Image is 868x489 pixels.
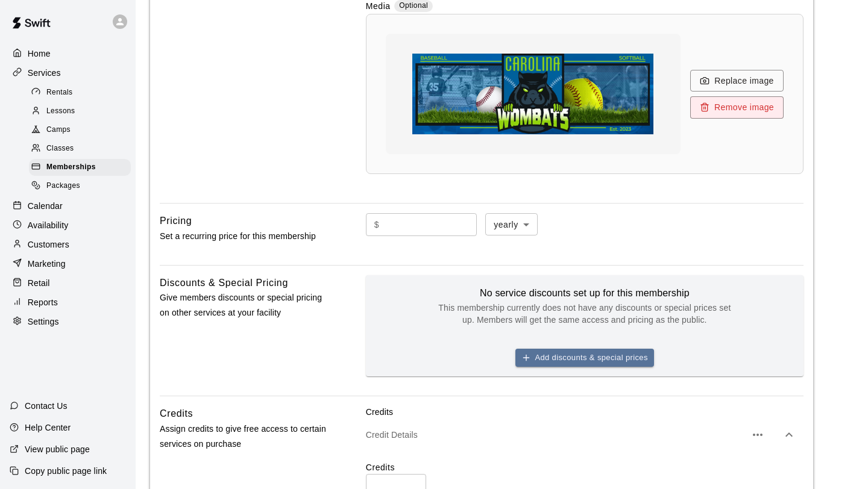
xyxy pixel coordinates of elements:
[515,349,654,367] button: Add discounts & special prices
[374,219,379,231] p: $
[366,429,746,441] p: Credit Details
[25,400,68,412] p: Contact Us
[485,213,538,235] div: yearly
[10,274,126,292] a: Retail
[160,406,193,422] h6: Credits
[28,219,69,231] p: Availability
[28,48,51,60] p: Home
[46,180,80,192] span: Packages
[10,293,126,311] a: Reports
[29,102,136,120] a: Lessons
[10,235,126,254] a: Customers
[366,461,804,473] label: Credits
[46,87,73,99] span: Rentals
[46,143,74,155] span: Classes
[29,84,131,101] div: Rentals
[28,200,63,212] p: Calendar
[29,121,136,140] a: Camps
[46,124,71,136] span: Camps
[25,443,90,455] p: View public page
[25,465,107,477] p: Copy public page link
[160,422,327,452] p: Assign credits to give free access to certain services on purchase
[690,70,784,92] button: Replace image
[29,158,136,177] a: Memberships
[29,103,131,120] div: Lessons
[434,285,735,302] h6: No service discounts set up for this membership
[29,140,131,157] div: Classes
[28,277,50,289] p: Retail
[29,122,131,139] div: Camps
[28,316,59,328] p: Settings
[25,422,71,434] p: Help Center
[690,96,784,119] button: Remove image
[46,105,75,117] span: Lessons
[28,67,61,79] p: Services
[160,213,192,229] h6: Pricing
[28,238,69,251] p: Customers
[10,45,126,63] a: Home
[412,34,653,154] img: Service image
[160,229,327,244] p: Set a recurring price for this membership
[29,159,131,176] div: Memberships
[29,178,131,195] div: Packages
[46,161,96,173] span: Memberships
[29,140,136,158] a: Classes
[28,296,58,308] p: Reports
[10,216,126,234] a: Availability
[366,406,804,418] p: Credits
[160,275,288,291] h6: Discounts & Special Pricing
[10,255,126,273] a: Marketing
[366,418,804,452] div: Credit Details
[28,258,66,270] p: Marketing
[10,197,126,215] a: Calendar
[10,64,126,82] a: Services
[29,177,136,196] a: Packages
[160,290,327,320] p: Give members discounts or special pricing on other services at your facility
[399,1,428,10] span: Optional
[434,302,735,326] p: This membership currently does not have any discounts or special prices set up. Members will get ...
[29,83,136,102] a: Rentals
[10,313,126,331] a: Settings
